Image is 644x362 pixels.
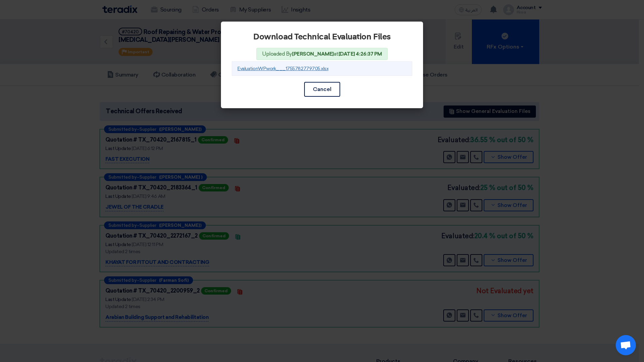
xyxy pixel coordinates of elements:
span: Uploaded By at [256,48,387,60]
h2: Download Technical Evaluation Files [232,32,412,42]
b: [DATE] 4:26:37 PM [339,51,382,57]
button: Cancel [304,82,340,97]
b: [PERSON_NAME] [292,51,334,57]
a: Open chat [616,335,636,355]
a: EvaluationWPwork___1755782779705.xlsx [237,66,328,71]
